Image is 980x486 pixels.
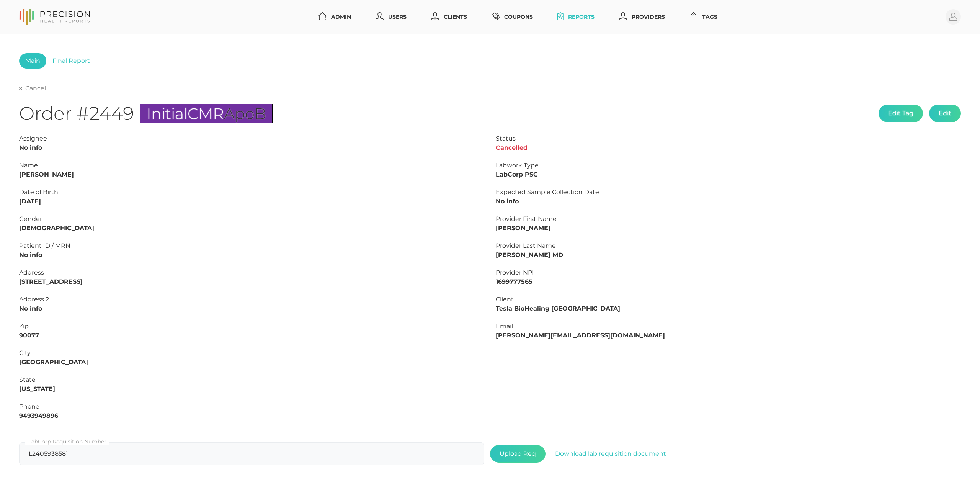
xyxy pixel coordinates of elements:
a: Main [19,53,46,69]
strong: No info [496,198,519,205]
span: Cancelled [496,144,528,151]
strong: LabCorp PSC [496,171,538,178]
strong: [GEOGRAPHIC_DATA] [19,358,88,366]
span: CMR [188,104,224,123]
div: Phone [19,402,484,411]
a: Final Report [46,53,96,69]
span: ApoB [224,104,266,123]
div: Address [19,268,484,277]
div: Gender [19,214,484,224]
div: Labwork Type [496,161,961,170]
span: Upload Req [490,445,546,463]
div: Zip [19,322,484,331]
a: Admin [315,10,354,24]
div: State [19,375,484,385]
strong: [US_STATE] [19,385,55,393]
strong: [PERSON_NAME] [19,171,74,178]
div: Client [496,295,961,304]
strong: No info [19,144,42,151]
a: Clients [428,10,470,24]
strong: [PERSON_NAME] [496,224,550,232]
strong: No info [19,305,42,312]
strong: 1699777565 [496,278,532,285]
h1: Order #2449 [19,102,273,125]
strong: [PERSON_NAME][EMAIL_ADDRESS][DOMAIN_NAME] [496,332,665,339]
strong: [STREET_ADDRESS] [19,278,83,285]
button: Edit [929,105,961,122]
span: Initial [147,104,188,123]
a: Users [372,10,410,24]
button: Download lab requisition document [546,445,676,463]
strong: [DATE] [19,198,41,205]
div: Assignee [19,134,484,143]
strong: No info [19,251,42,259]
strong: [DEMOGRAPHIC_DATA] [19,224,94,232]
div: Email [496,322,961,331]
div: Name [19,161,484,170]
a: Reports [554,10,598,24]
strong: 9493949896 [19,412,58,419]
div: City [19,349,484,358]
div: Expected Sample Collection Date [496,188,961,197]
a: Cancel [19,85,46,92]
div: Address 2 [19,295,484,304]
div: Date of Birth [19,188,484,197]
a: Providers [616,10,668,24]
input: LabCorp Requisition Number [19,442,484,465]
a: Coupons [488,10,536,24]
strong: Tesla BioHealing [GEOGRAPHIC_DATA] [496,305,620,312]
div: Status [496,134,961,143]
div: Provider First Name [496,214,961,224]
div: Patient ID / MRN [19,241,484,250]
strong: [PERSON_NAME] MD [496,251,563,259]
div: Provider Last Name [496,241,961,250]
strong: 90077 [19,332,39,339]
div: Provider NPI [496,268,961,277]
a: Tags [686,10,720,24]
button: Edit Tag [879,105,923,122]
